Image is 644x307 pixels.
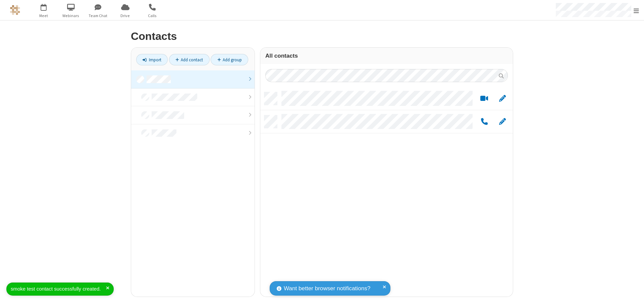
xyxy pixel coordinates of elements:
div: smoke test contact successfully created. [11,285,106,293]
button: Edit [496,118,509,126]
span: Team Chat [86,13,111,19]
h2: Contacts [131,30,513,42]
a: Import [136,54,168,65]
div: grid [260,87,513,297]
button: Edit [496,95,509,103]
span: Calls [140,13,165,19]
img: QA Selenium DO NOT DELETE OR CHANGE [10,5,20,15]
h3: All contacts [265,53,508,59]
span: Drive [113,13,138,19]
button: Call by phone [478,118,491,126]
span: Meet [31,13,56,19]
a: Add contact [169,54,210,65]
a: Add group [211,54,248,65]
button: Start a video meeting [478,95,491,103]
span: Want better browser notifications? [284,284,370,293]
span: Webinars [58,13,84,19]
